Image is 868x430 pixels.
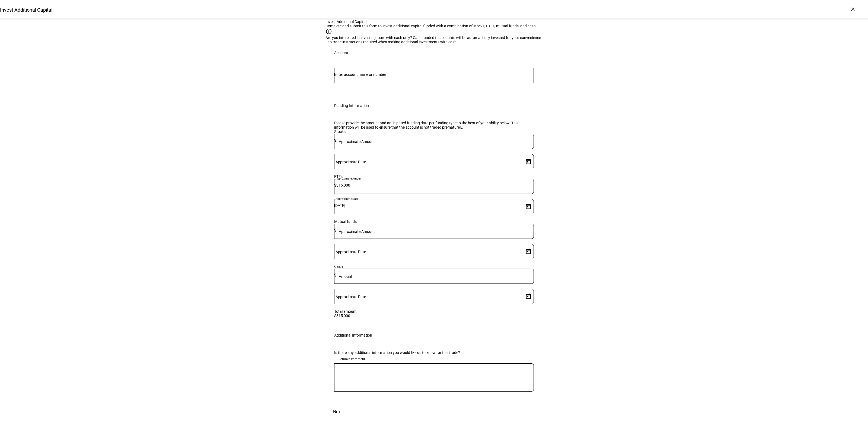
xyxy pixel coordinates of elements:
[334,129,534,134] div: Stocks
[325,19,542,24] div: Invest Additional Capital
[334,333,372,337] div: Additional Information
[333,405,342,418] span: Next
[523,246,534,257] button: Open calendar
[334,273,336,277] span: $
[334,72,534,77] input: Number
[334,228,336,232] span: $
[523,201,534,212] button: Open calendar
[339,229,375,234] mat-label: Approximate Amount
[334,309,534,314] div: Total amount
[336,250,366,254] mat-label: Approximate Date
[334,51,348,55] div: Account
[334,103,369,108] div: Funding Information
[334,138,336,142] span: $
[334,174,534,179] div: ETFs
[325,28,336,35] mat-icon: info
[339,274,352,279] mat-label: Amount
[523,291,534,302] button: Open calendar
[325,35,542,44] div: Are you interested in investing more with cash only? Cash funded to accounts will be automaticall...
[848,5,857,14] div: ×
[523,156,534,167] button: Open calendar
[339,355,365,363] span: Remove comment
[336,295,366,299] mat-label: Approximate Date
[336,160,366,164] mat-label: Approximate Date
[336,197,358,200] mat-label: Approximate Date
[334,264,534,269] div: Cash
[334,314,534,318] div: $315,000
[334,355,369,363] button: Remove comment
[334,219,534,224] div: Mutual funds
[325,405,349,418] button: Next
[334,121,534,129] div: Please provide the amount and anticipated funding date per funding type to the best of your abili...
[339,139,375,144] mat-label: Approximate Amount
[325,24,542,28] div: Complete and submit this form to invest additional capital funded with a combination of stocks, E...
[336,177,363,180] mat-label: Approximate Amount
[334,350,534,355] div: Is there any additional information you would like us to know for this trade?
[334,183,336,187] span: $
